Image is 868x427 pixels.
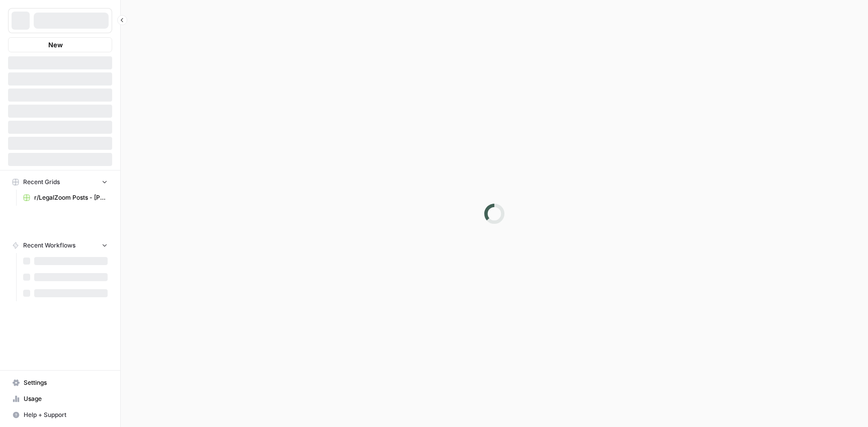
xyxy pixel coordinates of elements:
[24,410,108,419] span: Help + Support
[23,241,75,250] span: Recent Workflows
[8,407,112,423] button: Help + Support
[24,394,108,403] span: Usage
[8,391,112,407] a: Usage
[8,175,112,190] button: Recent Grids
[34,193,108,202] span: r/LegalZoom Posts - [PERSON_NAME]
[19,190,112,206] a: r/LegalZoom Posts - [PERSON_NAME]
[23,178,60,187] span: Recent Grids
[24,378,108,387] span: Settings
[8,375,112,391] a: Settings
[48,40,63,50] span: New
[8,37,112,52] button: New
[8,238,112,253] button: Recent Workflows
